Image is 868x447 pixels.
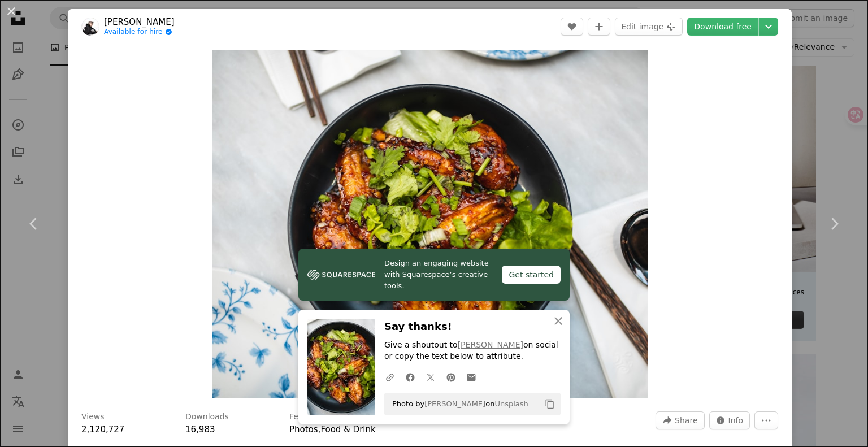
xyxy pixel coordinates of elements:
button: Stats about this image [709,411,750,429]
img: Go to George Zheng's profile [81,18,99,36]
button: Share this image [656,411,704,429]
a: Share on Facebook [400,366,420,388]
a: Photos [289,424,318,435]
span: Photo by on [387,395,528,413]
button: Copy to clipboard [540,394,559,414]
span: Design an engaging website with Squarespace’s creative tools. [384,258,493,292]
span: 16,983 [185,424,215,435]
h3: Downloads [185,411,229,423]
button: Edit image [615,18,683,36]
a: Design an engaging website with Squarespace’s creative tools.Get started [298,249,570,301]
span: , [318,424,321,435]
span: Share [675,412,697,429]
a: Unsplash [494,400,528,408]
h3: Featured in [289,411,334,423]
span: Info [728,412,744,429]
a: [PERSON_NAME] [458,340,523,349]
a: Download free [687,18,758,36]
div: Get started [502,266,561,284]
button: Zoom in on this image [212,50,647,398]
a: Available for hire [104,28,175,37]
img: cooked food on black ceramic bowl [212,50,647,398]
a: Share on Pinterest [441,366,461,388]
button: Add to Collection [588,18,610,36]
a: Next [800,170,868,278]
h3: Say thanks! [384,319,561,335]
a: [PERSON_NAME] [424,400,485,408]
a: [PERSON_NAME] [104,16,175,28]
h3: Views [81,411,105,423]
button: Like [561,18,583,36]
img: file-1606177908946-d1eed1cbe4f5image [307,266,375,283]
a: Share over email [461,366,481,388]
p: Give a shoutout to on social or copy the text below to attribute. [384,340,561,362]
button: Choose download size [759,18,778,36]
button: More Actions [754,411,778,429]
a: Food & Drink [320,424,375,435]
a: Share on Twitter [420,366,441,388]
span: 2,120,727 [81,424,124,435]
